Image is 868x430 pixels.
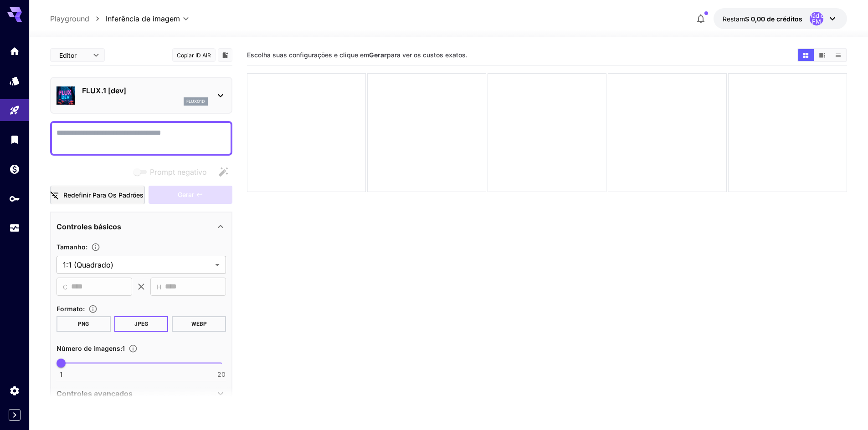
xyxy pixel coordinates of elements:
[132,167,214,178] span: Prompts negativos não são compatíveis com o modelo selecionado.
[157,283,161,291] font: H
[59,51,77,59] font: Editor
[186,99,205,104] font: fluxo1d
[50,13,89,24] a: Playground
[217,370,226,378] font: 20
[60,370,62,378] font: 1
[56,243,86,251] font: Tamanho
[56,316,111,332] button: PNG
[830,49,846,61] button: Mostrar imagens na visualização de lista
[723,14,802,24] div: $ 0,00
[56,222,121,231] font: Controles básicos
[9,409,21,421] button: Expand sidebar
[56,305,83,313] font: Formato
[83,305,85,313] font: :
[191,321,207,327] font: WEBP
[177,52,211,59] font: Copiar ID AIR
[56,383,226,405] div: Controles avançados
[714,8,847,29] button: $ 0,00Rádio FM
[114,316,169,332] button: JPEG
[63,283,67,291] font: C
[798,49,814,61] button: Mostrar imagens em visualização em grade
[9,193,20,204] div: Chaves de API
[63,260,113,269] font: 1:1 (Quadrado)
[9,223,20,234] div: Uso
[9,163,20,175] div: Carteira
[63,191,144,199] font: Redefinir para os padrões
[9,46,20,57] div: Lar
[172,316,226,332] button: WEBP
[56,81,226,109] div: FLUX.1 [dev]fluxo1d
[387,51,467,59] font: para ver os custos exatos.
[9,75,20,86] div: Modelos
[86,243,87,251] font: :
[50,13,106,24] nav: migalha de pão
[809,12,824,25] font: Rádio FM
[723,15,745,23] font: Restam
[56,216,226,238] div: Controles básicos
[82,86,126,95] font: FLUX.1 [dev]
[247,51,369,59] font: Escolha suas configurações e clique em
[87,243,104,252] button: Ajuste as dimensões da imagem gerada especificando sua largura e altura em pixels ou selecione en...
[9,134,20,145] div: Biblioteca
[125,344,141,353] button: Especifique quantas imagens gerar em uma única solicitação. Cada geração de imagem será cobrada s...
[814,49,830,61] button: Mostrar imagens na visualização de vídeo
[369,51,387,59] font: Gerar
[106,14,180,23] font: Inferência de imagem
[9,105,20,116] div: Parque infantil
[221,50,229,61] button: Adicionar à biblioteca
[172,48,216,62] button: Copiar ID AIR
[120,344,122,352] font: :
[85,304,101,314] button: Escolha o formato de arquivo para a imagem de saída.
[9,385,20,396] div: Configurações
[745,15,802,23] font: $ 0,00 de créditos
[56,344,120,352] font: Número de imagens
[50,186,145,204] button: Redefinir para os padrões
[797,48,847,62] div: Mostrar imagens em visualização em gradeMostrar imagens na visualização de vídeoMostrar imagens n...
[134,321,148,327] font: JPEG
[150,167,207,177] font: Prompt negativo
[78,321,89,327] font: PNG
[122,344,125,352] font: 1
